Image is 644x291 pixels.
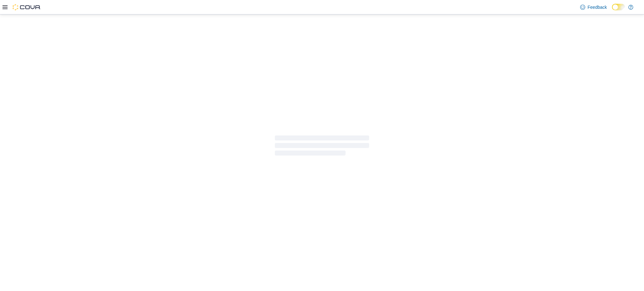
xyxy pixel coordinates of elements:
span: Feedback [588,4,607,10]
img: Cova [13,4,41,10]
input: Dark Mode [612,4,625,10]
span: Loading [275,137,369,157]
a: Feedback [578,1,609,14]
